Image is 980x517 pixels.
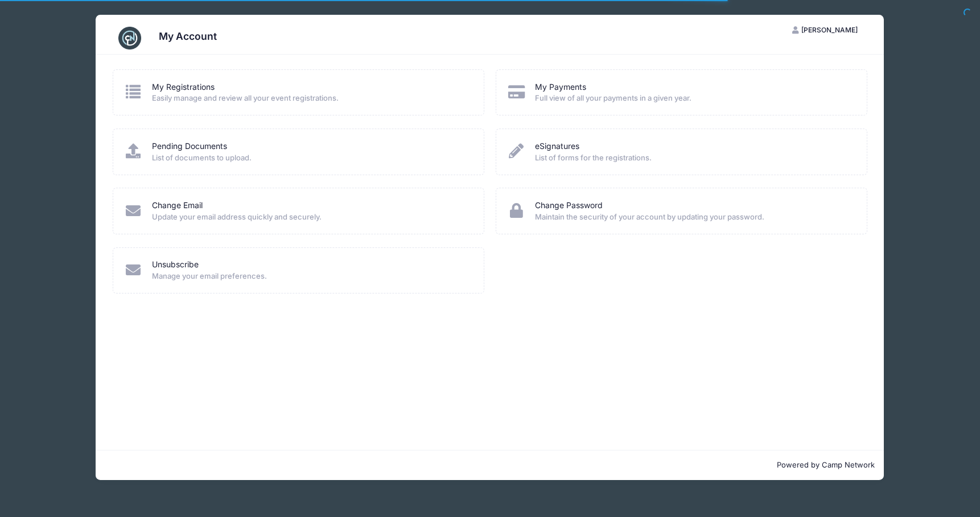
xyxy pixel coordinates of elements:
h3: My Account [159,30,217,42]
a: Change Email [152,200,203,212]
a: Pending Documents [152,140,227,152]
span: Maintain the security of your account by updating your password. [535,212,852,223]
a: Unsubscribe [152,259,199,271]
span: List of documents to upload. [152,152,469,164]
button: [PERSON_NAME] [782,20,867,40]
a: eSignatures [535,140,579,152]
span: List of forms for the registrations. [535,152,852,164]
a: Change Password [535,200,603,212]
span: [PERSON_NAME] [801,26,858,34]
p: Powered by Camp Network [105,460,875,471]
span: Easily manage and review all your event registrations. [152,93,469,104]
span: Update your email address quickly and securely. [152,212,469,223]
a: My Registrations [152,81,215,93]
span: Full view of all your payments in a given year. [535,93,852,104]
a: My Payments [535,81,586,93]
span: Manage your email preferences. [152,271,469,282]
img: CampNetwork [118,27,141,49]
